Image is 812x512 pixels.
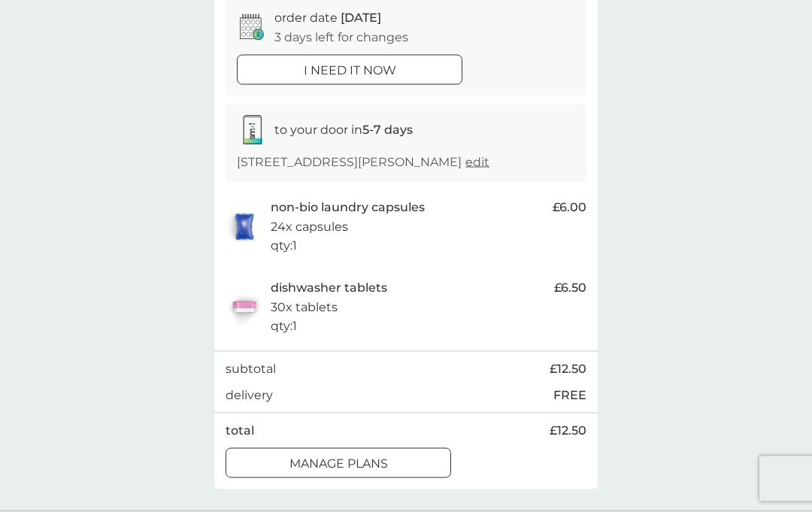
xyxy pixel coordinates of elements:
[226,421,254,441] p: total
[550,359,586,379] span: £12.50
[271,317,297,336] p: qty : 1
[554,278,586,298] span: £6.50
[271,236,297,256] p: qty : 1
[271,217,348,237] p: 24x capsules
[553,386,586,405] p: FREE
[553,198,586,217] span: £6.00
[226,386,273,405] p: delivery
[274,8,381,28] p: order date
[271,278,387,298] p: dishwasher tablets
[271,198,425,217] p: non-bio laundry capsules
[362,123,413,137] strong: 5-7 days
[465,155,489,169] a: edit
[304,61,396,80] p: i need it now
[226,448,451,478] button: manage plans
[226,359,276,379] p: subtotal
[341,11,381,25] span: [DATE]
[289,454,388,474] p: manage plans
[274,123,413,137] span: to your door in
[237,153,489,172] p: [STREET_ADDRESS][PERSON_NAME]
[237,55,462,85] button: i need it now
[274,28,408,47] p: 3 days left for changes
[550,421,586,441] span: £12.50
[271,298,338,317] p: 30x tablets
